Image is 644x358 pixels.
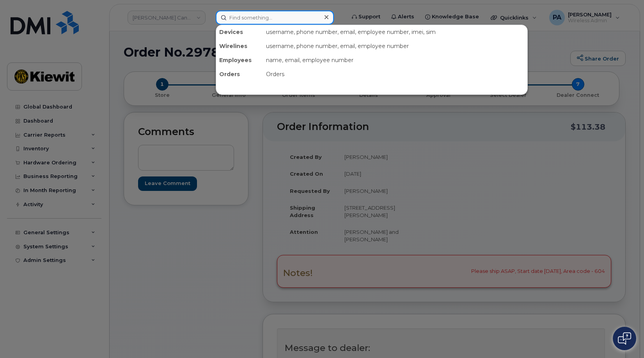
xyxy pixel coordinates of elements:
[618,332,631,345] img: Open chat
[216,53,263,67] div: Employees
[216,39,263,53] div: Wirelines
[263,39,527,53] div: username, phone number, email, employee number
[216,25,263,39] div: Devices
[263,53,527,67] div: name, email, employee number
[216,67,263,81] div: Orders
[263,25,527,39] div: username, phone number, email, employee number, imei, sim
[263,67,527,81] div: Orders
